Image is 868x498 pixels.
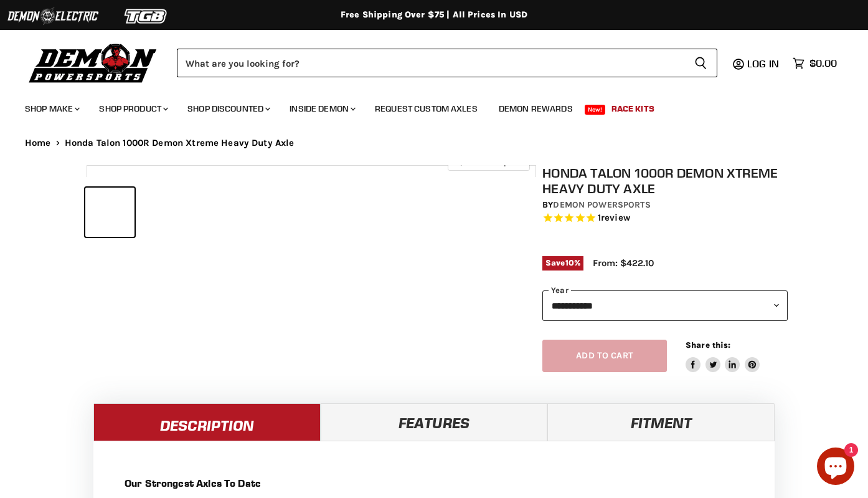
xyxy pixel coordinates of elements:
[553,199,650,210] a: Demon Powersports
[686,340,730,350] span: Share this:
[65,138,295,148] span: Honda Talon 1000R Demon Xtreme Heavy Duty Axle
[100,4,193,28] img: TGB Logo 2
[742,58,786,69] a: Log in
[542,198,788,212] div: by
[565,258,574,267] span: 10
[90,96,176,122] a: Shop Product
[542,165,788,196] h1: Honda Talon 1000R Demon Xtreme Heavy Duty Axle
[280,96,363,122] a: Inside Demon
[585,105,606,115] span: New!
[686,340,760,373] aside: Share this:
[602,96,664,122] a: Race Kits
[454,157,523,166] span: Click to expand
[6,4,100,28] img: Demon Electric Logo 2
[138,188,187,237] button: IMAGE thumbnail
[593,257,654,269] span: From: $422.10
[542,290,788,321] select: year
[16,96,87,122] a: Shop Make
[542,256,583,270] span: Save %
[747,57,779,70] span: Log in
[321,403,548,441] a: Features
[542,212,788,225] span: Rated 5.0 out of 5 stars 1 reviews
[598,213,630,224] span: 1 reviews
[178,96,278,122] a: Shop Discounted
[489,96,582,122] a: Demon Rewards
[366,96,487,122] a: Request Custom Axles
[547,403,775,441] a: Fitment
[25,41,161,85] img: Demon Powersports
[25,138,51,148] a: Home
[809,57,837,69] span: $0.00
[93,403,321,441] a: Description
[601,213,630,224] span: review
[786,54,843,72] a: $0.00
[177,49,717,77] form: Product
[16,91,834,122] ul: Main menu
[813,448,858,488] inbox-online-store-chat: Shopify online store chat
[177,49,684,77] input: Search
[85,188,134,237] button: IMAGE thumbnail
[684,49,717,77] button: Search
